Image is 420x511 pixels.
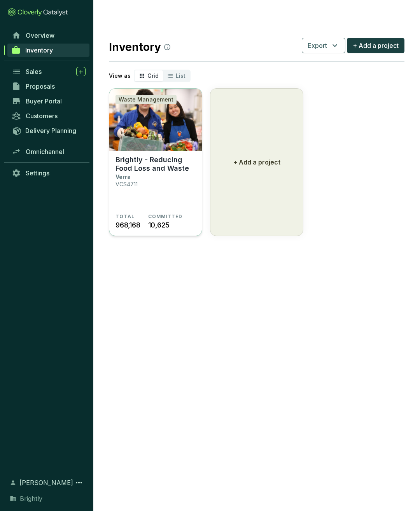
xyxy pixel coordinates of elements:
[134,70,191,82] div: segmented control
[109,39,170,55] h2: Inventory
[115,173,131,180] p: Verra
[109,89,202,151] img: Brightly - Reducing Food Loss and Waste
[109,88,202,236] a: Brightly - Reducing Food Loss and Waste Waste ManagementBrightly - Reducing Food Loss and WasteVe...
[347,38,404,53] button: + Add a project
[8,94,89,108] a: Buyer Portal
[115,95,177,104] div: Waste Management
[147,72,159,79] span: Grid
[8,145,89,158] a: Omnichannel
[210,88,303,236] button: + Add a project
[26,169,49,177] span: Settings
[25,127,76,135] span: Delivery Planning
[176,72,185,79] span: List
[26,148,64,156] span: Omnichannel
[115,213,135,220] span: TOTAL
[233,157,280,167] p: + Add a project
[302,38,345,53] button: Export
[353,41,399,50] span: + Add a project
[8,29,89,42] a: Overview
[8,109,89,122] a: Customers
[26,97,62,105] span: Buyer Portal
[109,72,131,80] p: View as
[25,46,53,54] span: Inventory
[20,494,42,503] span: Brightly
[148,220,170,230] span: 10,625
[26,31,54,39] span: Overview
[8,80,89,93] a: Proposals
[19,478,73,487] span: [PERSON_NAME]
[7,44,89,57] a: Inventory
[8,124,89,137] a: Delivery Planning
[148,213,183,220] span: COMMITTED
[308,41,327,50] span: Export
[115,220,140,230] span: 968,168
[26,68,42,75] span: Sales
[8,166,89,180] a: Settings
[115,181,138,187] p: VCS4711
[26,82,55,90] span: Proposals
[115,156,196,173] p: Brightly - Reducing Food Loss and Waste
[8,65,89,78] a: Sales
[26,112,58,120] span: Customers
